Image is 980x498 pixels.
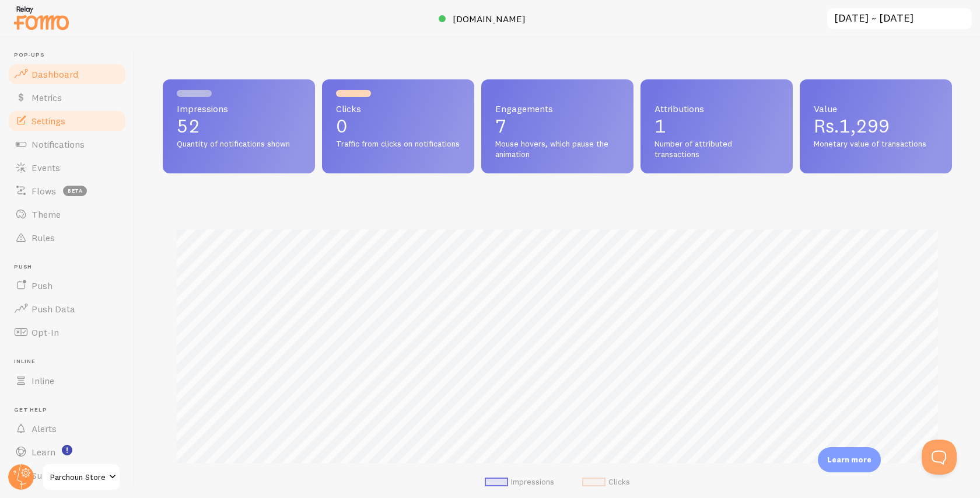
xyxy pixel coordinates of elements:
span: Number of attributed transactions [654,139,779,159]
span: Rs.1,299 [814,114,890,137]
span: Push Data [32,303,75,315]
span: Value [814,104,938,113]
a: Dashboard [7,62,127,86]
p: 52 [177,117,301,135]
span: Inline [14,358,127,365]
span: Push [32,280,52,291]
a: Metrics [7,86,127,109]
span: Settings [32,115,65,127]
p: 7 [495,117,619,135]
li: Clicks [582,477,630,487]
span: Impressions [177,104,301,113]
span: Events [32,162,60,173]
a: Alerts [7,417,127,440]
span: beta [63,186,87,196]
span: Parchoun Store [50,470,106,484]
span: Theme [32,208,61,220]
span: Opt-In [32,326,59,338]
a: Inline [7,369,127,392]
span: Flows [32,185,56,197]
span: Notifications [32,138,85,150]
a: Push Data [7,297,127,321]
svg: <p>Watch New Feature Tutorials!</p> [62,445,72,455]
a: Push [7,274,127,297]
span: Learn [32,446,55,458]
a: Events [7,156,127,179]
span: Mouse hovers, which pause the animation [495,139,619,159]
span: Engagements [495,104,619,113]
img: fomo-relay-logo-orange.svg [12,3,71,33]
span: Pop-ups [14,51,127,59]
span: Metrics [32,92,62,103]
iframe: Help Scout Beacon - Open [922,440,957,475]
span: Clicks [336,104,460,113]
a: Learn [7,440,127,464]
a: Settings [7,109,127,133]
span: Quantity of notifications shown [177,139,301,149]
a: Notifications [7,133,127,156]
p: Learn more [827,454,871,465]
a: Rules [7,226,127,249]
li: Impressions [485,477,554,487]
p: 1 [654,117,779,135]
p: 0 [336,117,460,135]
span: Alerts [32,423,57,434]
span: Traffic from clicks on notifications [336,139,460,149]
span: Inline [32,375,54,386]
a: Flows beta [7,179,127,203]
span: Attributions [654,104,779,113]
span: Rules [32,232,55,243]
a: Opt-In [7,321,127,344]
span: Monetary value of transactions [814,139,938,149]
span: Get Help [14,406,127,414]
a: Theme [7,203,127,226]
div: Learn more [818,447,881,472]
a: Parchoun Store [42,463,121,491]
span: Push [14,263,127,271]
span: Dashboard [32,68,78,80]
